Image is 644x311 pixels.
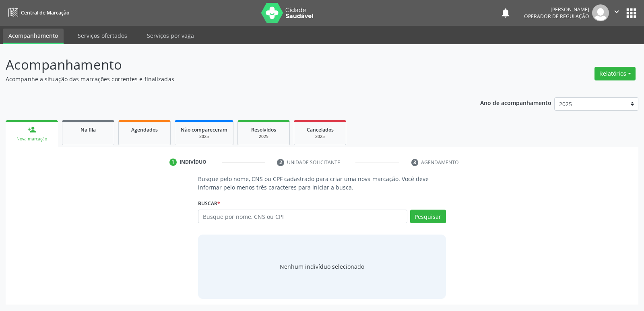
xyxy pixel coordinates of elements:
div: 2025 [244,134,284,140]
p: Acompanhe a situação das marcações correntes e finalizadas [6,75,448,83]
div: person_add [27,125,36,134]
button:  [609,4,624,21]
span: Na fila [80,126,96,133]
a: Acompanhamento [3,29,64,44]
p: Busque pelo nome, CNS ou CPF cadastrado para criar uma nova marcação. Você deve informar pelo men... [198,175,446,192]
span: Operador de regulação [524,13,589,20]
a: Serviços por vaga [141,29,200,43]
p: Acompanhamento [6,55,448,75]
div: 1 [169,159,177,166]
a: Central de Marcação [6,6,69,19]
a: Serviços ofertados [72,29,133,43]
div: 2025 [181,134,227,140]
div: Nenhum indivíduo selecionado [280,262,364,271]
button: Pesquisar [410,210,446,223]
span: Não compareceram [181,126,227,133]
div: [PERSON_NAME] [524,6,589,13]
button: Relatórios [594,67,636,80]
button: notifications [500,7,511,19]
button: apps [624,6,638,20]
label: Buscar [198,197,220,210]
span: Agendados [131,126,158,133]
div: Nova marcação [11,136,52,142]
span: Central de Marcação [21,9,69,16]
div: Indivíduo [180,159,206,166]
span: Resolvidos [251,126,276,133]
i:  [612,7,621,16]
img: img [592,4,609,21]
span: Cancelados [307,126,334,133]
p: Ano de acompanhamento [480,97,551,107]
input: Busque por nome, CNS ou CPF [198,210,407,223]
div: 2025 [300,134,340,140]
